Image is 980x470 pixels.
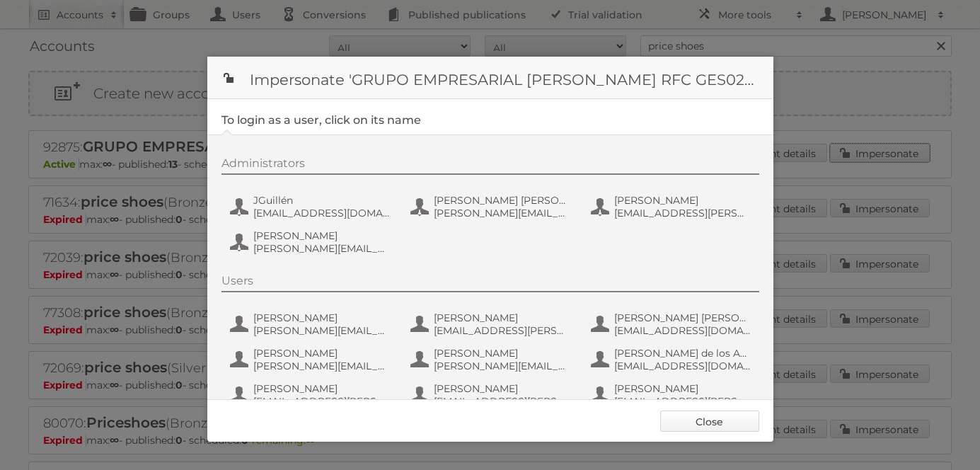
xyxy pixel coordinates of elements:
button: [PERSON_NAME] [PERSON_NAME] [PERSON_NAME] [PERSON_NAME][EMAIL_ADDRESS][PERSON_NAME][DOMAIN_NAME] [409,193,575,221]
span: [EMAIL_ADDRESS][PERSON_NAME][DOMAIN_NAME] [614,395,751,408]
button: JGuillén [EMAIL_ADDRESS][DOMAIN_NAME] [229,193,395,221]
button: [PERSON_NAME] [PERSON_NAME] [PERSON_NAME] [EMAIL_ADDRESS][DOMAIN_NAME] [589,310,756,338]
span: [PERSON_NAME] [434,382,571,395]
div: Administrators [221,156,759,175]
button: [PERSON_NAME] [EMAIL_ADDRESS][PERSON_NAME][DOMAIN_NAME] [589,193,756,221]
button: [PERSON_NAME] de los Angeles [PERSON_NAME] [EMAIL_ADDRESS][DOMAIN_NAME] [589,345,756,374]
button: [PERSON_NAME] [EMAIL_ADDRESS][PERSON_NAME][DOMAIN_NAME] [589,381,756,409]
button: [PERSON_NAME] [PERSON_NAME][EMAIL_ADDRESS][PERSON_NAME][DOMAIN_NAME] [229,228,395,256]
span: [EMAIL_ADDRESS][PERSON_NAME][DOMAIN_NAME] [434,324,571,337]
span: [EMAIL_ADDRESS][DOMAIN_NAME] [253,207,391,219]
span: [PERSON_NAME] de los Angeles [PERSON_NAME] [614,347,751,360]
span: [PERSON_NAME] [614,382,751,395]
span: [PERSON_NAME][EMAIL_ADDRESS][PERSON_NAME][DOMAIN_NAME] [434,360,571,372]
button: [PERSON_NAME] [PERSON_NAME][EMAIL_ADDRESS][PERSON_NAME][DOMAIN_NAME] [229,310,395,338]
span: [PERSON_NAME] [614,194,751,207]
span: [PERSON_NAME] [253,382,391,395]
span: [PERSON_NAME] [253,311,391,324]
h1: Impersonate 'GRUPO EMPRESARIAL [PERSON_NAME] RFC GES021031BL9' [207,57,773,99]
span: [PERSON_NAME] [434,347,571,360]
legend: To login as a user, click on its name [221,113,421,127]
span: [PERSON_NAME][EMAIL_ADDRESS][PERSON_NAME][DOMAIN_NAME] [253,242,391,255]
span: [EMAIL_ADDRESS][DOMAIN_NAME] [614,360,751,372]
button: [PERSON_NAME] [PERSON_NAME][EMAIL_ADDRESS][PERSON_NAME][DOMAIN_NAME] [229,345,395,374]
button: [PERSON_NAME] [EMAIL_ADDRESS][PERSON_NAME][DOMAIN_NAME] [229,381,395,409]
span: [PERSON_NAME][EMAIL_ADDRESS][PERSON_NAME][DOMAIN_NAME] [434,207,571,219]
span: JGuillén [253,194,391,207]
button: [PERSON_NAME] [EMAIL_ADDRESS][PERSON_NAME][DOMAIN_NAME] [409,310,575,338]
div: Users [221,274,759,292]
span: [PERSON_NAME] [434,311,571,324]
span: [EMAIL_ADDRESS][PERSON_NAME][DOMAIN_NAME] [434,395,571,408]
button: [PERSON_NAME] [EMAIL_ADDRESS][PERSON_NAME][DOMAIN_NAME] [409,381,575,409]
span: [PERSON_NAME] [PERSON_NAME] [PERSON_NAME] [614,311,751,324]
span: [PERSON_NAME][EMAIL_ADDRESS][PERSON_NAME][DOMAIN_NAME] [253,324,391,337]
a: Close [660,411,759,432]
span: [EMAIL_ADDRESS][DOMAIN_NAME] [614,324,751,337]
button: [PERSON_NAME] [PERSON_NAME][EMAIL_ADDRESS][PERSON_NAME][DOMAIN_NAME] [409,345,575,374]
span: [EMAIL_ADDRESS][PERSON_NAME][DOMAIN_NAME] [253,395,391,408]
span: [PERSON_NAME] [253,347,391,360]
span: [PERSON_NAME] [PERSON_NAME] [PERSON_NAME] [434,194,571,207]
span: [PERSON_NAME] [253,229,391,242]
span: [EMAIL_ADDRESS][PERSON_NAME][DOMAIN_NAME] [614,207,751,219]
span: [PERSON_NAME][EMAIL_ADDRESS][PERSON_NAME][DOMAIN_NAME] [253,360,391,372]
